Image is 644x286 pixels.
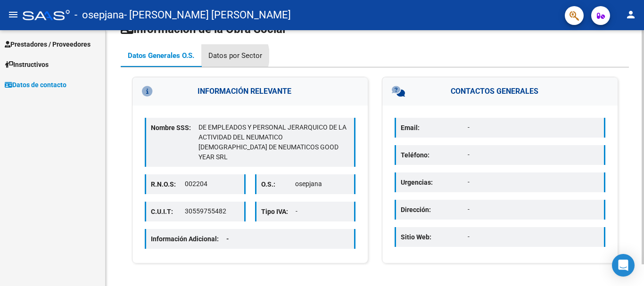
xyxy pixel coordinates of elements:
[401,123,468,133] p: Email:
[198,123,349,162] p: DE EMPLEADOS Y PERSONAL JERARQUICO DE LA ACTIVIDAD DEL NEUMATICO [DEMOGRAPHIC_DATA] DE NEUMATICOS...
[625,9,636,20] mat-icon: person
[612,254,635,277] div: Open Intercom Messenger
[468,150,599,160] p: -
[468,177,599,187] p: -
[468,232,599,242] p: -
[468,123,599,132] p: -
[124,5,291,25] span: - [PERSON_NAME] [PERSON_NAME]
[401,204,468,215] p: Dirección:
[151,234,237,244] p: Información Adicional:
[132,77,368,106] h3: INFORMACIÓN RELEVANTE
[468,204,599,214] p: -
[382,77,618,106] h3: CONTACTOS GENERALES
[151,179,185,189] p: R.N.O.S:
[151,206,185,217] p: C.U.I.T:
[401,232,468,242] p: Sitio Web:
[185,206,239,216] p: 30559755482
[5,39,91,49] span: Prestadores / Proveedores
[226,235,229,243] span: -
[128,50,194,61] div: Datos Generales O.S.
[185,179,239,189] p: 002204
[401,150,468,160] p: Teléfono:
[5,59,49,70] span: Instructivos
[261,179,295,189] p: O.S.:
[295,179,349,189] p: osepjana
[401,177,468,188] p: Urgencias:
[261,206,296,217] p: Tipo IVA:
[296,206,350,216] p: -
[208,50,262,61] div: Datos por Sector
[74,5,124,25] span: - osepjana
[8,9,19,20] mat-icon: menu
[151,123,198,133] p: Nombre SSS:
[5,80,66,90] span: Datos de contacto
